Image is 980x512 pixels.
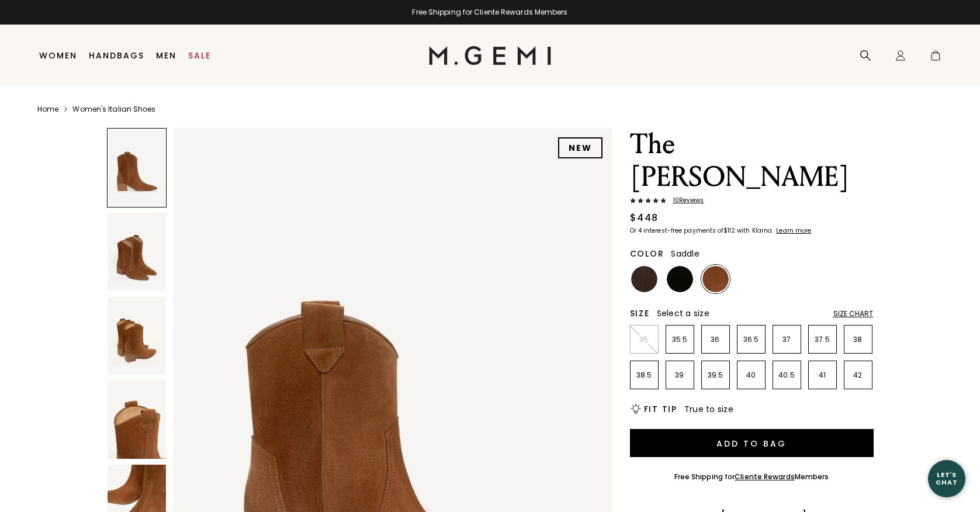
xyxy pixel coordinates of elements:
a: Learn more [775,227,811,234]
p: 38 [844,335,872,344]
div: Size Chart [833,309,874,319]
a: Cliente Rewards [735,472,795,482]
h1: The [PERSON_NAME] [630,128,874,193]
p: 42 [844,371,872,380]
img: The Rita Basso [108,213,166,291]
p: 37 [773,335,801,344]
button: Add to Bag [630,429,874,457]
klarna-placement-style-body: with Klarna [737,226,775,235]
div: Let's Chat [928,471,965,486]
p: 40.5 [773,371,801,380]
img: Black [667,266,693,292]
h2: Color [630,249,664,258]
a: Women's Italian Shoes [72,105,155,114]
p: 35.5 [666,335,694,344]
p: 39 [666,371,694,380]
img: The Rita Basso [108,380,166,459]
div: $448 [630,211,659,225]
p: 39.5 [702,371,729,380]
a: Men [156,51,176,60]
img: Saddle [702,266,729,292]
p: 41 [809,371,836,380]
span: Select a size [657,307,709,319]
p: 35 [631,335,658,344]
klarna-placement-style-body: Or 4 interest-free payments of [630,226,723,235]
klarna-placement-style-amount: $112 [723,226,735,235]
a: Women [39,51,77,60]
img: M.Gemi [429,46,551,65]
a: 10Reviews [630,197,874,206]
p: 38.5 [631,371,658,380]
span: Saddle [671,248,699,260]
p: 37.5 [809,335,836,344]
klarna-placement-style-cta: Learn more [776,226,811,235]
a: Home [37,105,58,114]
div: Free Shipping for Members [674,472,829,482]
div: NEW [558,137,602,158]
p: 36 [702,335,729,344]
a: Sale [188,51,211,60]
img: The Rita Basso [108,297,166,375]
h2: Fit Tip [644,404,677,414]
span: 10 Review s [666,197,704,204]
h2: Size [630,309,650,318]
p: 36.5 [737,335,765,344]
img: Espresso [631,266,657,292]
span: True to size [684,403,733,415]
p: 40 [737,371,765,380]
a: Handbags [89,51,144,60]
